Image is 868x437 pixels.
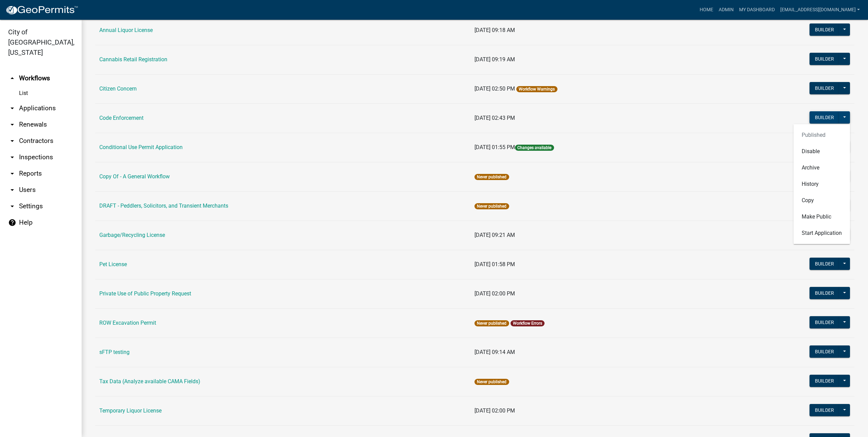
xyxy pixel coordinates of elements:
a: Cannabis Retail Registration [99,56,167,63]
span: Never published [474,174,509,180]
span: [DATE] 02:00 PM [474,407,515,414]
a: DRAFT - Peddlers, Solicitors, and Transient Merchants [99,203,228,209]
a: Citizen Concern [99,85,137,92]
button: Archive [794,160,850,176]
button: Start Application [794,225,850,241]
button: Builder [809,404,839,416]
i: arrow_drop_down [8,120,16,129]
a: Pet License [99,261,127,268]
button: Copy [794,192,850,209]
i: arrow_drop_down [8,186,16,194]
span: Never published [474,379,509,385]
span: [DATE] 02:43 PM [474,115,515,121]
a: [EMAIL_ADDRESS][DOMAIN_NAME] [778,3,863,16]
i: help [8,218,16,227]
a: Admin [716,3,736,16]
button: Make Public [794,209,850,225]
i: arrow_drop_up [8,74,16,82]
span: [DATE] 09:21 AM [474,232,515,238]
button: History [794,176,850,192]
a: Home [697,3,716,16]
span: [DATE] 01:55 PM [474,144,515,150]
button: Builder [809,345,839,358]
button: Builder [809,375,839,387]
button: Builder [809,111,839,124]
button: Builder [809,23,839,36]
i: arrow_drop_down [8,202,16,210]
a: Temporary Liquor License [99,407,162,414]
span: Changes available [515,145,554,151]
a: ROW Excavation Permit [99,320,156,326]
a: My Dashboard [736,3,778,16]
span: Never published [474,203,509,209]
a: Workflow Errors [513,321,542,326]
a: Copy Of - A General Workflow [99,173,170,180]
span: Never published [474,320,509,326]
i: arrow_drop_down [8,104,16,112]
a: Garbage/Recycling License [99,232,165,238]
span: [DATE] 09:18 AM [474,27,515,33]
a: Annual Liquor License [99,27,153,33]
button: Builder [809,53,839,65]
a: sFTP testing [99,349,130,355]
a: Conditional Use Permit Application [99,144,183,150]
a: Tax Data (Analyze available CAMA Fields) [99,378,200,385]
a: Workflow Warnings [519,87,555,92]
button: Disable [794,143,850,160]
a: Private Use of Public Property Request [99,290,191,297]
button: Builder [809,258,839,270]
span: [DATE] 09:19 AM [474,56,515,63]
span: [DATE] 02:00 PM [474,290,515,297]
i: arrow_drop_down [8,153,16,161]
span: [DATE] 01:58 PM [474,261,515,268]
button: Builder [809,82,839,94]
span: [DATE] 02:50 PM [474,85,515,92]
button: Builder [809,287,839,299]
i: arrow_drop_down [8,169,16,178]
i: arrow_drop_down [8,137,16,145]
button: Builder [809,316,839,328]
span: [DATE] 09:14 AM [474,349,515,355]
a: Code Enforcement [99,115,144,121]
